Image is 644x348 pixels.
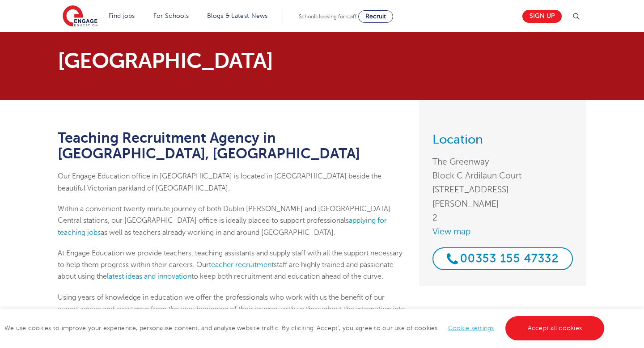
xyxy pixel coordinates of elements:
[63,5,97,28] img: Engage Education
[153,13,189,19] a: For Schools
[432,247,573,270] a: 00353 155 47332
[448,325,494,331] a: Cookie settings
[109,13,135,19] a: Find jobs
[58,216,387,236] a: applying for teaching jobs
[365,13,386,20] span: Recruit
[432,155,573,225] address: The Greenway Block C Ardilaun Court [STREET_ADDRESS][PERSON_NAME] 2
[58,292,406,327] p: Using years of knowledge in education we offer the professionals who work with us the benefit of ...
[505,316,605,340] a: Accept all cookies
[58,130,406,161] h1: Teaching Recruitment Agency in [GEOGRAPHIC_DATA], [GEOGRAPHIC_DATA]
[58,170,406,194] p: Our Engage Education office in [GEOGRAPHIC_DATA] is located in [GEOGRAPHIC_DATA] beside the beaut...
[432,225,573,238] a: View map
[58,50,406,72] p: [GEOGRAPHIC_DATA]
[107,272,191,280] a: latest ideas and innovation
[209,261,274,269] a: teacher recruitment
[432,133,573,146] h3: Location
[58,203,406,238] p: Within a convenient twenty minute journey of both Dublin [PERSON_NAME] and [GEOGRAPHIC_DATA] Cent...
[522,10,562,23] a: Sign up
[4,325,606,331] span: We use cookies to improve your experience, personalise content, and analyse website traffic. By c...
[58,247,406,283] p: At Engage Education we provide teachers, teaching assistants and supply staff with all the suppor...
[207,13,268,19] a: Blogs & Latest News
[299,13,356,20] span: Schools looking for staff
[358,10,393,23] a: Recruit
